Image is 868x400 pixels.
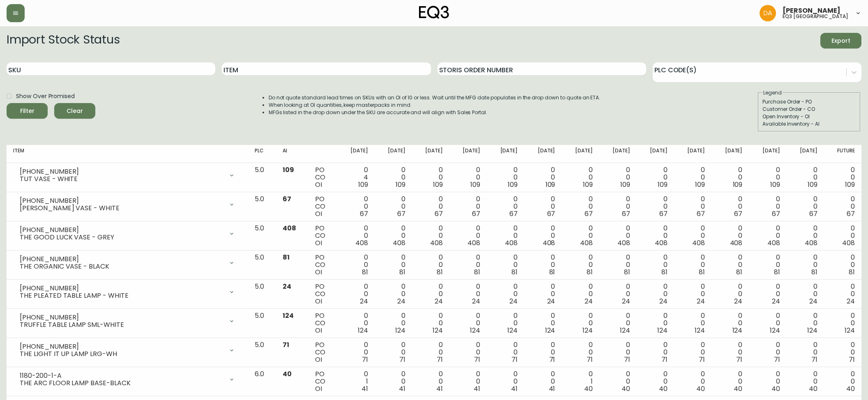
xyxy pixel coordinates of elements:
span: 67 [585,209,593,218]
span: 71 [699,355,705,364]
div: [PHONE_NUMBER][PERSON_NAME] VASE - WHITE [13,195,242,214]
span: 24 [847,297,855,306]
div: 0 0 [718,283,742,305]
div: 0 0 [343,225,368,247]
span: OI [315,238,322,248]
div: 0 0 [755,312,780,334]
span: OI [315,326,322,335]
div: PO CO [315,254,330,276]
span: 109 [433,180,443,189]
th: [DATE] [599,145,637,163]
div: 0 0 [831,254,855,276]
div: 0 0 [606,225,630,247]
span: Export [827,36,855,46]
span: 109 [845,180,855,189]
div: 0 0 [755,166,780,189]
span: 408 [393,238,405,248]
span: Clear [61,106,89,116]
div: 0 0 [531,341,555,363]
span: 24 [772,297,780,306]
span: 71 [474,355,480,364]
div: 0 0 [568,254,592,276]
th: [DATE] [749,145,786,163]
span: 67 [734,209,742,218]
span: 109 [808,180,817,189]
div: 0 0 [681,312,705,334]
li: When looking at OI quantities, keep masterpacks in mind. [269,101,601,109]
span: 71 [624,355,630,364]
span: 124 [470,326,480,335]
div: 0 0 [793,166,817,189]
div: 0 0 [381,195,405,218]
div: 0 0 [381,166,405,189]
div: 0 0 [643,225,668,247]
div: [PHONE_NUMBER] [20,197,223,205]
td: 5.0 [248,280,276,309]
span: 24 [585,297,593,306]
span: 124 [395,326,405,335]
div: THE LIGHT IT UP LAMP LRG-WH [20,350,223,358]
div: 0 0 [568,283,592,305]
button: Filter [7,103,48,119]
div: 0 4 [343,166,368,189]
span: 81 [736,267,742,277]
span: 81 [811,267,817,277]
div: 0 0 [456,312,480,334]
div: 0 0 [568,312,592,334]
div: [PERSON_NAME] VASE - WHITE [20,205,223,212]
span: 408 [730,238,743,248]
span: 408 [283,223,296,233]
div: 0 0 [681,254,705,276]
span: 124 [545,326,555,335]
span: 67 [697,209,705,218]
div: [PHONE_NUMBER] [20,226,223,234]
div: PO CO [315,166,330,189]
div: 0 0 [493,195,518,218]
div: 0 0 [718,166,742,189]
div: 0 0 [643,195,668,218]
div: 0 0 [493,254,518,276]
div: 0 0 [419,225,443,247]
span: 124 [845,326,855,335]
span: 408 [355,238,368,248]
span: 408 [543,238,555,248]
div: 0 0 [718,254,742,276]
div: 0 0 [531,312,555,334]
span: 124 [283,311,294,320]
span: 67 [509,209,518,218]
span: 71 [283,340,289,349]
span: 71 [549,355,555,364]
span: 24 [283,282,291,291]
div: 0 0 [606,166,630,189]
div: 0 0 [755,195,780,218]
div: 0 0 [531,283,555,305]
div: 0 0 [681,225,705,247]
span: 124 [507,326,518,335]
span: 81 [437,267,443,277]
div: 0 0 [531,166,555,189]
th: [DATE] [449,145,487,163]
div: 0 0 [343,341,368,363]
div: 0 0 [568,341,592,363]
legend: Legend [762,89,783,97]
div: 0 0 [531,195,555,218]
span: 24 [435,297,443,306]
div: Filter [20,106,35,116]
div: [PHONE_NUMBER] [20,343,223,350]
th: [DATE] [337,145,374,163]
th: [DATE] [487,145,524,163]
span: 67 [397,209,405,218]
span: [PERSON_NAME] [783,7,840,14]
div: 0 0 [493,166,518,189]
span: OI [315,297,322,306]
th: [DATE] [524,145,562,163]
span: 124 [620,326,630,335]
div: 0 0 [793,225,817,247]
li: MFGs listed in the drop down under the SKU are accurate and will align with Sales Portal. [269,109,601,116]
div: 1180-200-1-ATHE ARC FLOOR LAMP BASE-BLACK [13,370,242,389]
span: 408 [467,238,480,248]
span: 67 [360,209,368,218]
span: 109 [508,180,518,189]
span: 109 [470,180,480,189]
td: 5.0 [248,338,276,367]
